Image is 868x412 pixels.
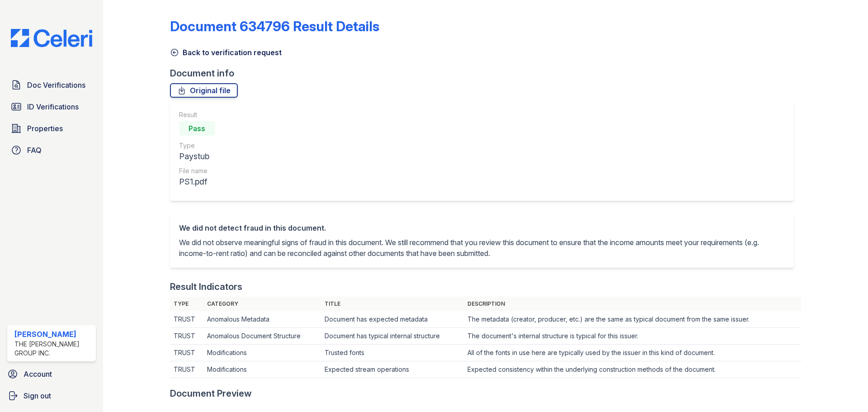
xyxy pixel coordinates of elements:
[179,141,215,150] div: Type
[14,329,92,340] div: [PERSON_NAME]
[27,101,79,112] span: ID Verifications
[4,29,99,47] img: CE_Logo_Blue-a8612792a0a2168367f1c8372b55b34899dd931a85d93a1a3d3e32e68fde9ad4.png
[170,83,238,98] a: Original file
[464,345,801,361] td: All of the fonts in use here are typically used by the issuer in this kind of document.
[170,280,242,293] div: Result Indicators
[179,237,785,259] p: We did not observe meaningful signs of fraud in this document. We still recommend that you review...
[464,361,801,378] td: Expected consistency within the underlying construction methods of the document.
[170,345,204,361] td: TRUST
[203,311,321,328] td: Anomalous Metadata
[464,328,801,345] td: The document's internal structure is typical for this issuer.
[7,141,96,159] a: FAQ
[170,387,252,400] div: Document Preview
[170,18,379,34] a: Document 634796 Result Details
[464,311,801,328] td: The metadata (creator, producer, etc.) are the same as typical document from the same issuer.
[170,361,204,378] td: TRUST
[321,328,464,345] td: Document has typical internal structure
[7,76,96,94] a: Doc Verifications
[27,145,42,156] span: FAQ
[7,119,96,137] a: Properties
[24,369,52,379] span: Account
[321,361,464,378] td: Expected stream operations
[170,47,282,58] a: Back to verification request
[170,67,801,80] div: Document info
[179,150,215,163] div: Paystub
[179,166,215,175] div: File name
[464,297,801,311] th: Description
[27,123,63,134] span: Properties
[4,387,99,405] a: Sign out
[203,361,321,378] td: Modifications
[203,345,321,361] td: Modifications
[170,311,204,328] td: TRUST
[321,311,464,328] td: Document has expected metadata
[170,328,204,345] td: TRUST
[203,328,321,345] td: Anomalous Document Structure
[321,297,464,311] th: Title
[27,80,85,90] span: Doc Verifications
[179,175,215,188] div: PS1.pdf
[179,223,785,233] div: We did not detect fraud in this document.
[24,390,51,401] span: Sign out
[4,365,99,383] a: Account
[321,345,464,361] td: Trusted fonts
[203,297,321,311] th: Category
[179,110,215,119] div: Result
[179,121,215,136] div: Pass
[14,340,92,358] div: The [PERSON_NAME] Group Inc.
[170,297,204,311] th: Type
[7,98,96,116] a: ID Verifications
